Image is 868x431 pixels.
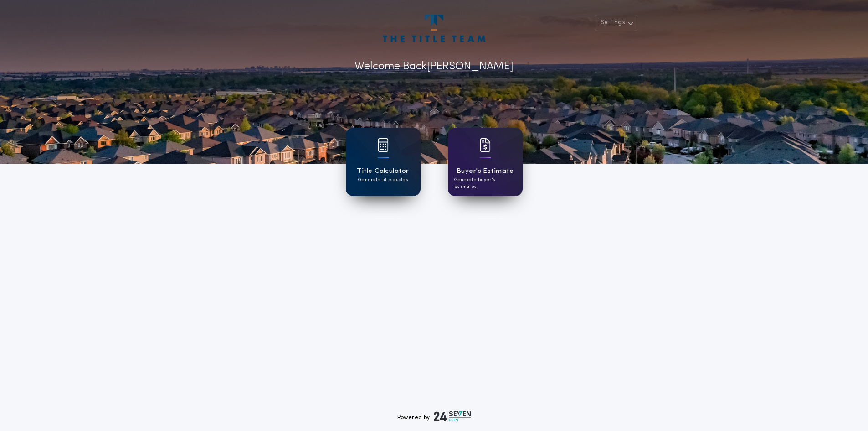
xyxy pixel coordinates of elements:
img: logo [434,411,471,422]
img: account-logo [383,15,485,42]
img: card icon [378,138,389,152]
div: Powered by [397,411,471,422]
a: card iconTitle CalculatorGenerate title quotes [346,128,421,196]
a: card iconBuyer's EstimateGenerate buyer's estimates [448,128,523,196]
p: Welcome Back [PERSON_NAME] [354,58,514,75]
h1: Buyer's Estimate [457,166,514,177]
h1: Title Calculator [357,166,409,177]
button: Settings [595,15,637,31]
img: card icon [480,138,491,152]
p: Generate title quotes [358,177,408,183]
p: Generate buyer's estimates [454,177,516,190]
